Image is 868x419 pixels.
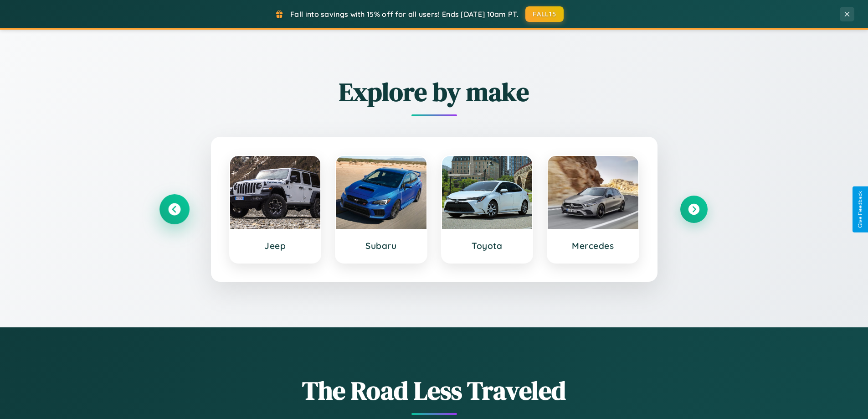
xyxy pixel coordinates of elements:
h1: The Road Less Traveled [161,373,708,408]
div: Give Feedback [857,191,863,228]
h3: Mercedes [557,240,629,251]
h3: Toyota [451,240,524,251]
button: FALL15 [525,6,564,22]
span: Fall into savings with 15% off for all users! Ends [DATE] 10am PT. [290,10,519,19]
h3: Jeep [239,240,312,251]
h2: Explore by make [161,74,708,109]
h3: Subaru [345,240,417,251]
